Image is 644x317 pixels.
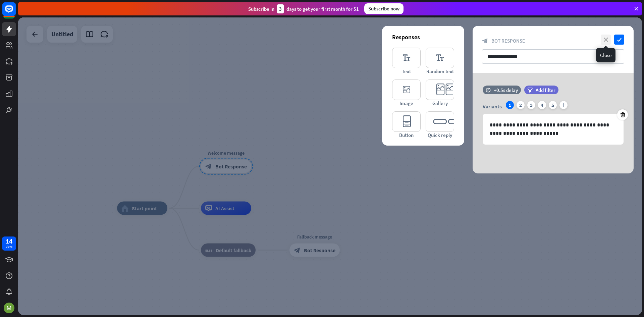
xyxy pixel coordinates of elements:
[549,101,557,109] div: 5
[559,101,568,109] i: plus
[486,88,491,92] i: time
[506,101,514,109] div: 1
[248,4,359,13] div: Subscribe in days to get your first month for $1
[527,88,533,93] i: filter
[6,244,12,249] div: days
[6,238,12,244] div: 14
[5,3,25,23] button: Open LiveChat chat widget
[601,35,611,45] i: close
[277,4,284,13] div: 3
[494,87,518,93] div: +0.5s delay
[538,101,546,109] div: 4
[614,35,624,45] i: check
[482,38,488,44] i: block_bot_response
[491,38,525,44] span: Bot Response
[483,103,502,110] span: Variants
[527,101,535,109] div: 3
[536,87,555,93] span: Add filter
[364,3,404,14] div: Subscribe now
[517,101,525,109] div: 2
[2,236,16,251] a: 14 days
